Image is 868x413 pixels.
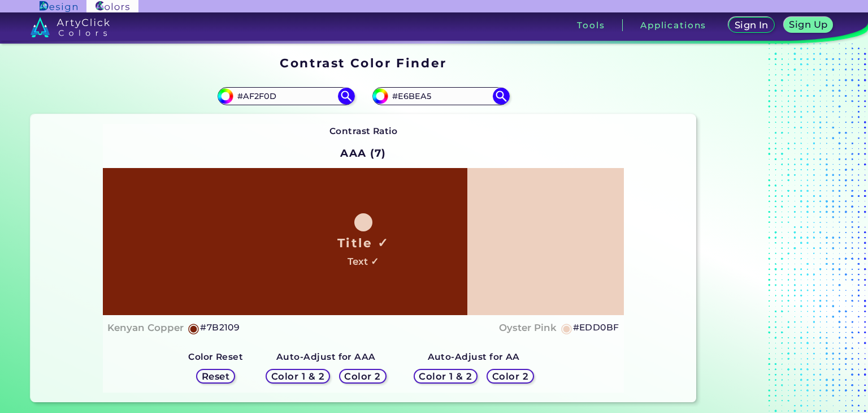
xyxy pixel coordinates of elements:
[736,21,767,29] h5: Sign In
[203,372,228,381] h5: Reset
[31,17,110,37] img: logo_artyclick_colors_white.svg
[561,321,573,335] h5: ◉
[274,372,322,381] h5: Color 1 & 2
[791,20,826,29] h5: Sign Up
[40,1,77,12] img: ArtyClick Design logo
[573,320,619,335] h5: #EDD0BF
[577,21,605,29] h3: Tools
[188,321,200,335] h5: ◉
[200,320,240,335] h5: #7B2109
[428,351,520,362] strong: Auto-Adjust for AA
[494,372,527,381] h5: Color 2
[338,88,355,105] img: icon search
[329,126,398,136] strong: Contrast Ratio
[499,320,557,336] h4: Oyster Pink
[335,141,391,166] h2: AAA (7)
[280,54,446,71] h1: Contrast Color Finder
[107,320,184,336] h4: Kenyan Copper
[422,372,470,381] h5: Color 1 & 2
[388,89,493,104] input: type color 2..
[337,234,389,251] h1: Title ✓
[348,253,379,270] h4: Text ✓
[188,351,243,362] strong: Color Reset
[346,372,379,381] h5: Color 2
[233,89,338,104] input: type color 1..
[731,18,772,32] a: Sign In
[786,18,831,32] a: Sign Up
[493,88,510,105] img: icon search
[276,351,376,362] strong: Auto-Adjust for AAA
[640,21,706,29] h3: Applications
